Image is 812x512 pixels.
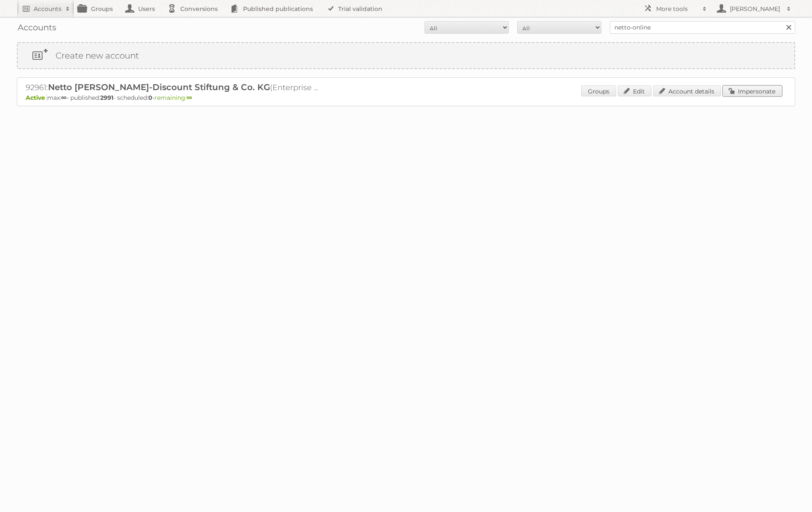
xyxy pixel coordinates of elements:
[100,94,113,101] strong: 2991
[26,94,47,101] span: Active
[18,43,794,68] a: Create new account
[148,94,152,101] strong: 0
[48,82,270,92] span: Netto [PERSON_NAME]-Discount Stiftung & Co. KG
[34,5,61,13] h2: Accounts
[26,82,321,93] h2: 92961: (Enterprise ∞)
[728,5,783,13] h2: [PERSON_NAME]
[26,94,786,101] p: max: - published: - scheduled: -
[618,85,652,96] a: Edit
[656,5,698,13] h2: More tools
[187,94,192,101] strong: ∞
[155,94,192,101] span: remaining:
[723,85,782,96] a: Impersonate
[581,85,616,96] a: Groups
[653,85,721,96] a: Account details
[61,94,67,101] strong: ∞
